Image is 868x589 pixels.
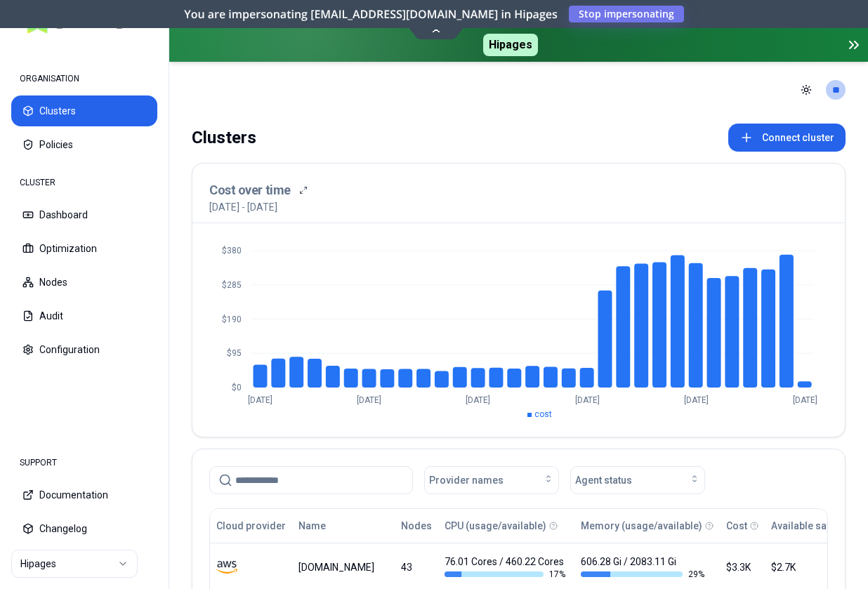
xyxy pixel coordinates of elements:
button: Changelog [11,513,157,544]
div: SUPPORT [11,449,157,477]
div: 43 [401,560,432,574]
tspan: $380 [222,246,242,256]
tspan: [DATE] [248,395,272,405]
tspan: $285 [222,280,242,290]
button: Available savings [771,512,852,540]
div: $3.3K [726,560,758,574]
tspan: [DATE] [575,395,600,405]
p: [DATE] - [DATE] [209,200,277,214]
tspan: $190 [222,315,242,324]
tspan: $95 [227,348,242,358]
div: $2.7K [771,560,863,574]
div: CLUSTER [11,168,157,197]
button: Cloud provider [216,512,286,540]
button: Provider names [424,466,559,494]
button: CPU (usage/available) [445,512,546,540]
tspan: [DATE] [684,395,709,405]
div: 606.28 Gi / 2083.11 Gi [581,555,704,580]
button: Optimization [11,233,157,264]
button: Dashboard [11,199,157,230]
div: 17 % [445,569,568,580]
h3: Cost over time [209,180,291,200]
button: Nodes [11,267,157,298]
div: 76.01 Cores / 460.22 Cores [445,555,568,580]
div: 29 % [581,569,704,580]
span: Provider names [429,473,504,487]
button: Documentation [11,479,157,510]
span: Hipages [483,34,538,56]
button: Nodes [401,512,432,540]
tspan: [DATE] [357,395,381,405]
div: Clusters [192,124,256,152]
tspan: [DATE] [466,395,490,405]
span: cost [534,409,552,419]
div: luke.kubernetes.hipagesgroup.com.au [298,560,388,574]
img: aws [216,557,237,578]
tspan: $0 [232,383,242,392]
button: Configuration [11,334,157,365]
button: Name [298,512,326,540]
button: Clusters [11,95,157,126]
div: ORGANISATION [11,65,157,93]
span: Agent status [575,473,632,487]
button: Agent status [570,466,705,494]
button: Memory (usage/available) [581,512,702,540]
tspan: [DATE] [793,395,817,405]
button: Audit [11,300,157,331]
button: Connect cluster [728,124,846,152]
button: Cost [726,512,747,540]
button: Policies [11,129,157,160]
